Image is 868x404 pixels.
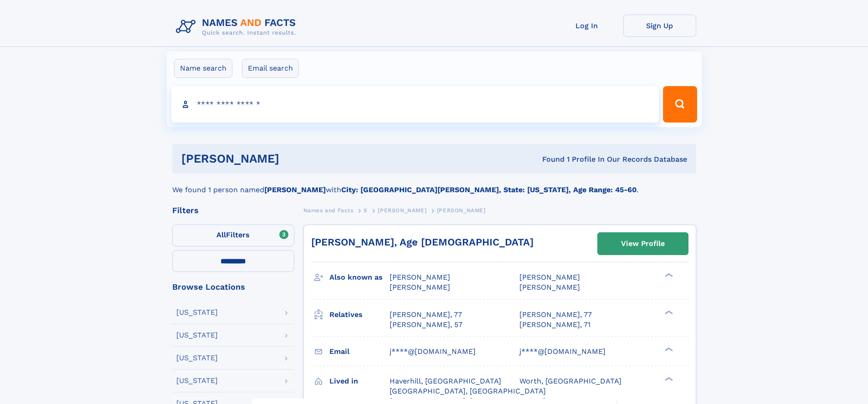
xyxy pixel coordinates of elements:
[621,233,665,254] div: View Profile
[437,207,486,214] span: [PERSON_NAME]
[264,185,326,194] b: [PERSON_NAME]
[663,309,673,315] div: ❯
[663,346,673,352] div: ❯
[172,15,303,39] img: Logo Names and Facts
[663,272,673,278] div: ❯
[176,332,218,339] div: [US_STATE]
[172,225,294,246] label: Filters
[176,354,218,362] div: [US_STATE]
[311,236,534,248] a: [PERSON_NAME], Age [DEMOGRAPHIC_DATA]
[329,270,390,285] h3: Also known as
[390,387,546,395] span: [GEOGRAPHIC_DATA], [GEOGRAPHIC_DATA]
[550,15,623,37] a: Log In
[390,283,450,291] span: [PERSON_NAME]
[519,320,591,330] a: [PERSON_NAME], 71
[171,86,659,123] input: search input
[519,283,580,291] span: [PERSON_NAME]
[390,310,462,320] a: [PERSON_NAME], 77
[174,59,232,78] label: Name search
[364,205,368,216] a: S
[623,15,696,37] a: Sign Up
[181,153,411,164] h1: [PERSON_NAME]
[390,273,450,281] span: [PERSON_NAME]
[341,185,637,194] b: City: [GEOGRAPHIC_DATA][PERSON_NAME], State: [US_STATE], Age Range: 45-60
[329,344,390,359] h3: Email
[519,310,592,320] a: [PERSON_NAME], 77
[364,207,368,214] span: S
[329,373,390,389] h3: Lived in
[176,309,218,316] div: [US_STATE]
[172,283,294,291] div: Browse Locations
[390,377,501,385] span: Haverhill, [GEOGRAPHIC_DATA]
[663,86,697,123] button: Search Button
[303,205,354,216] a: Names and Facts
[172,206,294,215] div: Filters
[216,230,226,239] span: All
[663,376,673,382] div: ❯
[329,307,390,322] h3: Relatives
[411,154,687,164] div: Found 1 Profile In Our Records Database
[598,233,688,255] a: View Profile
[176,377,218,384] div: [US_STATE]
[378,205,426,216] a: [PERSON_NAME]
[519,273,580,281] span: [PERSON_NAME]
[378,207,426,214] span: [PERSON_NAME]
[519,377,621,385] span: Worth, [GEOGRAPHIC_DATA]
[242,59,299,78] label: Email search
[172,174,696,195] div: We found 1 person named with .
[390,320,462,330] a: [PERSON_NAME], 57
